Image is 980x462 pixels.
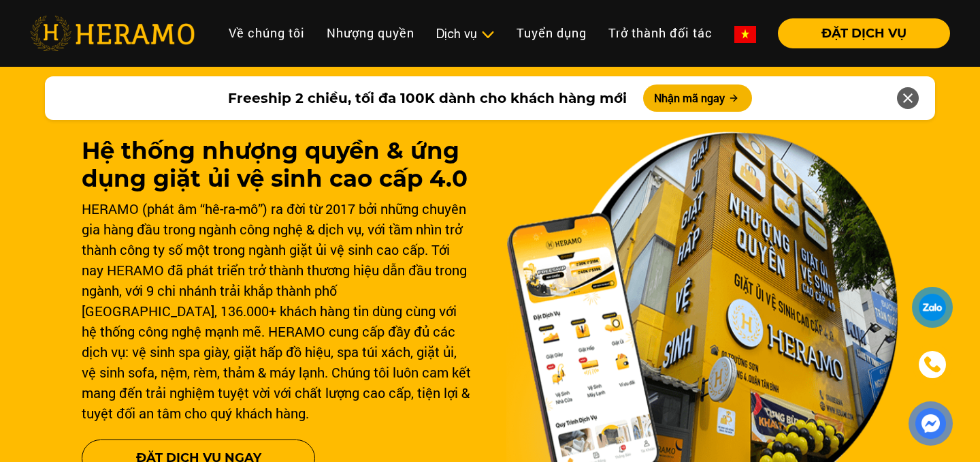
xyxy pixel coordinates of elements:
a: Tuyển dụng [506,18,598,48]
a: Trở thành đối tác [598,18,723,48]
a: phone-icon [912,344,952,384]
span: Freeship 2 chiều, tối đa 100K dành cho khách hàng mới [228,88,627,108]
div: Dịch vụ [436,25,495,43]
img: subToggleIcon [480,28,495,42]
img: vn-flag.png [734,26,756,43]
a: Về chúng tôi [218,18,316,48]
img: phone-icon [924,356,941,373]
button: ĐẶT DỊCH VỤ [778,18,950,48]
a: ĐẶT DỊCH VỤ [767,27,950,40]
a: Nhượng quyền [316,18,425,48]
button: Nhận mã ngay [643,84,752,112]
h1: Hệ thống nhượng quyền & ứng dụng giặt ủi vệ sinh cao cấp 4.0 [82,137,474,193]
div: HERAMO (phát âm “hê-ra-mô”) ra đời từ 2017 bởi những chuyên gia hàng đầu trong ngành công nghệ & ... [82,198,474,423]
img: heramo-logo.png [30,16,195,51]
